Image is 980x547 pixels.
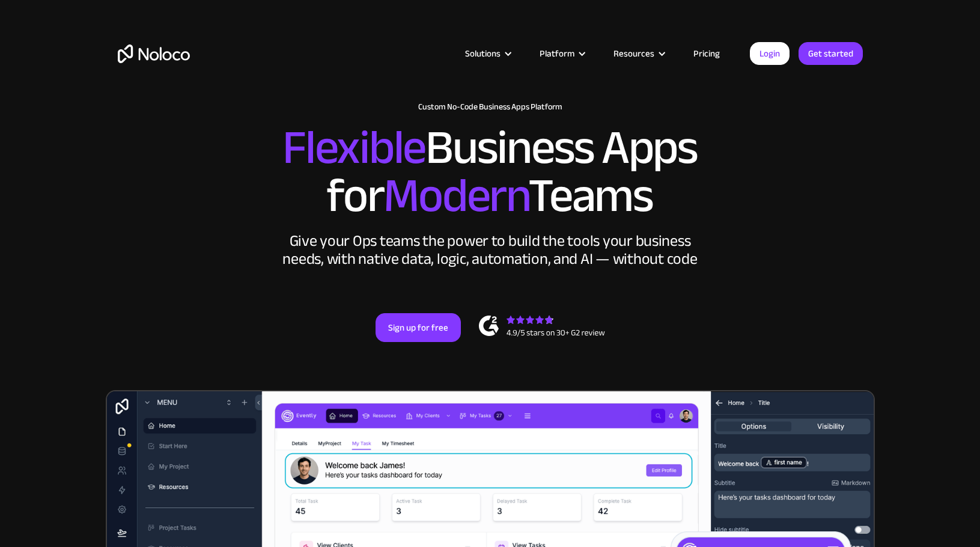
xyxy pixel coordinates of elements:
[376,313,461,342] a: Sign up for free
[525,46,598,61] div: Platform
[282,103,425,192] span: Flexible
[598,46,678,61] div: Resources
[613,46,654,61] div: Resources
[450,46,525,61] div: Solutions
[750,42,790,65] a: Login
[799,42,863,65] a: Get started
[678,46,735,61] a: Pricing
[118,124,863,220] h2: Business Apps for Teams
[280,232,701,268] div: Give your Ops teams the power to build the tools your business needs, with native data, logic, au...
[540,46,574,61] div: Platform
[465,46,501,61] div: Solutions
[383,151,528,240] span: Modern
[118,44,190,63] a: home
